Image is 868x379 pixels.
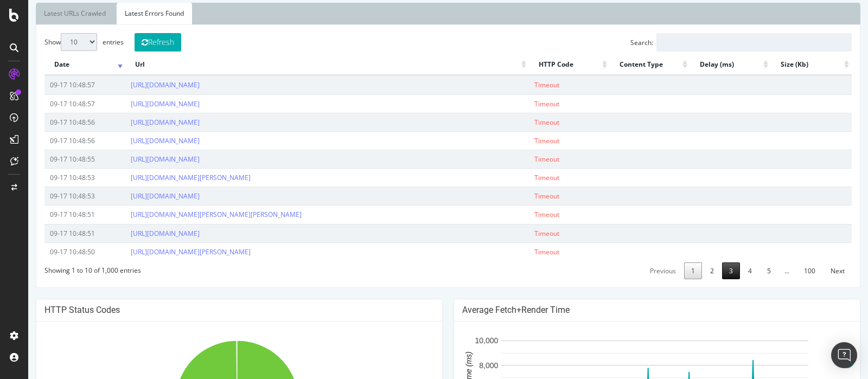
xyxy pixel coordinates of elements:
[16,205,97,223] td: 09-17 10:48:51
[16,187,97,205] td: 09-17 10:48:53
[88,3,164,24] a: Latest Errors Found
[506,229,531,238] span: Timeout
[103,136,171,145] a: [URL][DOMAIN_NAME]
[662,54,743,75] th: Delay (ms): activate to sort column ascending
[732,262,750,279] a: 5
[506,210,531,219] span: Timeout
[795,262,824,279] a: Next
[16,168,97,187] td: 09-17 10:48:53
[103,191,171,201] a: [URL][DOMAIN_NAME]
[743,54,824,75] th: Size (Kb): activate to sort column ascending
[16,131,97,150] td: 09-17 10:48:56
[16,224,97,242] td: 09-17 10:48:51
[831,342,857,368] div: Open Intercom Messenger
[16,261,113,275] div: Showing 1 to 10 of 1,000 entries
[16,242,97,261] td: 09-17 10:48:50
[769,262,794,279] a: 100
[713,262,731,279] a: 4
[628,33,824,52] input: Search:
[103,229,171,238] a: [URL][DOMAIN_NAME]
[750,266,768,275] span: …
[16,113,97,131] td: 09-17 10:48:56
[694,262,712,279] a: 3
[506,99,531,108] span: Timeout
[506,191,531,201] span: Timeout
[103,99,171,108] a: [URL][DOMAIN_NAME]
[33,33,69,51] select: Showentries
[97,54,501,75] th: Url: activate to sort column ascending
[656,262,674,279] a: 1
[103,155,171,164] a: [URL][DOMAIN_NAME]
[501,54,582,75] th: HTTP Code: activate to sort column ascending
[506,155,531,164] span: Timeout
[506,136,531,145] span: Timeout
[582,54,662,75] th: Content Type: activate to sort column ascending
[16,150,97,168] td: 09-17 10:48:55
[16,54,97,75] th: Date: activate to sort column ascending
[615,262,655,279] a: Previous
[8,3,86,24] a: Latest URLs Crawled
[16,75,97,94] td: 09-17 10:48:57
[506,247,531,256] span: Timeout
[506,118,531,127] span: Timeout
[106,33,153,52] button: Refresh
[103,210,273,219] a: [URL][DOMAIN_NAME][PERSON_NAME][PERSON_NAME]
[447,336,470,345] text: 10,000
[103,80,171,89] a: [URL][DOMAIN_NAME]
[506,173,531,182] span: Timeout
[16,94,97,113] td: 09-17 10:48:57
[675,262,693,279] a: 2
[451,361,470,370] text: 8,000
[16,305,406,316] h4: HTTP Status Codes
[103,118,171,127] a: [URL][DOMAIN_NAME]
[506,80,531,89] span: Timeout
[602,33,824,52] label: Search:
[434,305,824,316] h4: Average Fetch+Render Time
[16,33,95,51] label: Show entries
[103,247,222,256] a: [URL][DOMAIN_NAME][PERSON_NAME]
[103,173,222,182] a: [URL][DOMAIN_NAME][PERSON_NAME]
